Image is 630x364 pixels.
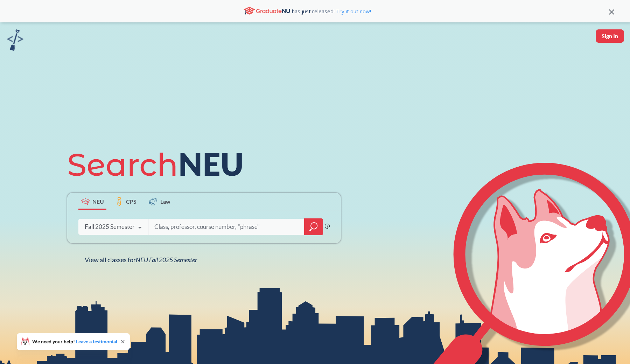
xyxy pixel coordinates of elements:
[7,29,23,53] a: sandbox logo
[126,197,136,205] span: CPS
[292,7,371,15] span: has just released!
[596,29,624,43] button: Sign In
[32,339,117,344] span: We need your help!
[85,256,197,264] span: View all classes for
[304,218,323,235] div: magnifying glass
[76,338,117,344] a: Leave a testimonial
[160,197,170,205] span: Law
[136,256,197,264] span: NEU Fall 2025 Semester
[92,197,104,205] span: NEU
[7,29,23,51] img: sandbox logo
[154,219,299,234] input: Class, professor, course number, "phrase"
[85,223,135,231] div: Fall 2025 Semester
[335,8,371,15] a: Try it out now!
[309,222,318,232] svg: magnifying glass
